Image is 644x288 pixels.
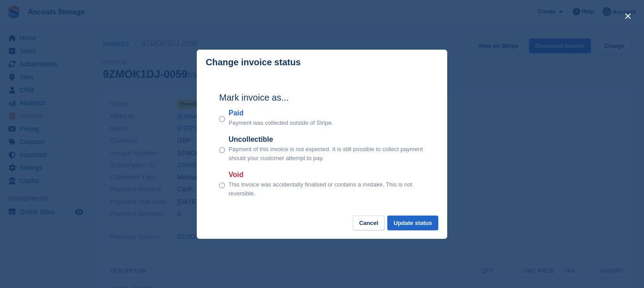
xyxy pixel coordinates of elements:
[229,134,425,145] label: Uncollectible
[229,169,425,180] label: Void
[353,216,385,230] button: Cancel
[387,216,438,230] button: Update status
[621,9,635,23] button: close
[206,57,301,68] p: Change invoice status
[229,180,425,198] p: This invoice was accidentally finalised or contains a mistake. This is not reversible.
[229,108,333,119] label: Paid
[229,145,425,162] p: Payment of this invoice is not expected. It is still possible to collect payment should your cust...
[229,119,333,127] p: Payment was collected outside of Stripe.
[219,91,425,104] h2: Mark invoice as...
